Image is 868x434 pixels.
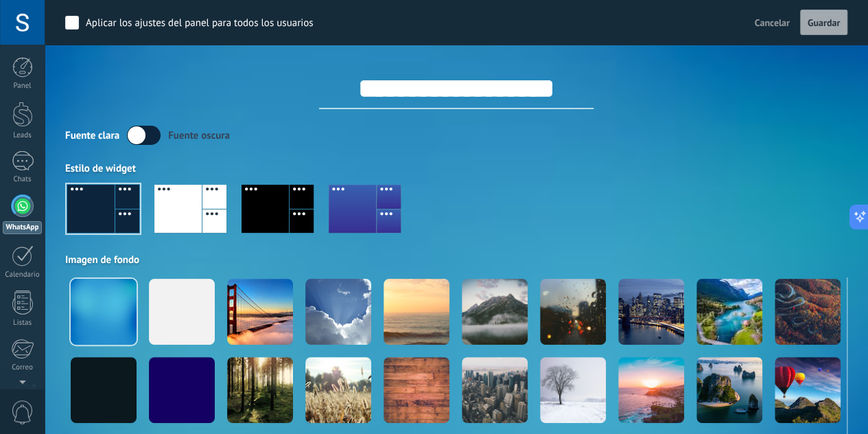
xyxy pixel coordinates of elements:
[86,16,314,30] div: Aplicar los ajustes del panel para todos los usuarios
[749,12,795,33] button: Cancelar
[800,10,847,36] button: Guardar
[3,82,43,91] div: Panel
[3,131,43,140] div: Leads
[65,129,119,142] div: Fuente clara
[755,16,790,29] span: Cancelar
[3,221,42,234] div: WhatsApp
[3,319,43,328] div: Listas
[65,253,847,266] div: Imagen de fondo
[168,129,230,142] div: Fuente oscura
[3,363,43,372] div: Correo
[808,18,840,27] span: Guardar
[3,175,43,184] div: Chats
[3,271,43,279] div: Calendario
[65,162,847,175] div: Estilo de widget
